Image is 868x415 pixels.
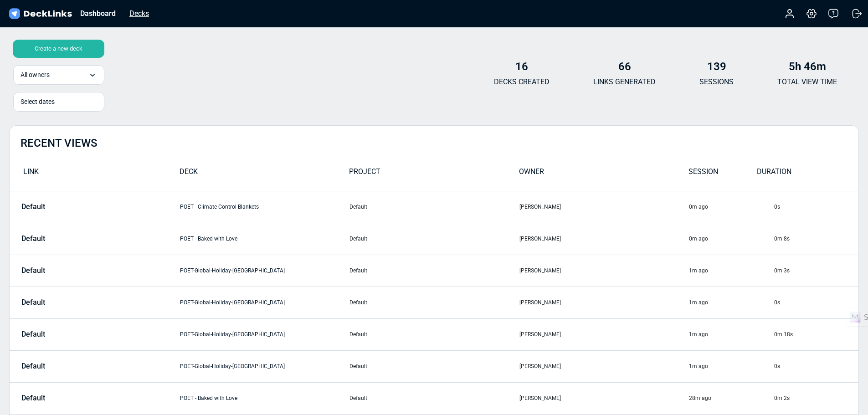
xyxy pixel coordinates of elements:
a: POET - Baked with Love [180,395,237,401]
p: LINKS GENERATED [593,77,656,87]
p: DECKS CREATED [494,77,550,87]
td: [PERSON_NAME] [519,255,689,287]
p: Default [21,330,45,338]
b: 139 [707,60,726,73]
div: 0s [774,203,858,211]
div: DECK [180,166,349,182]
p: Default [21,266,45,275]
p: Default [21,203,45,211]
td: [PERSON_NAME] [519,318,689,350]
div: 1m ago [689,298,773,307]
div: 0s [774,362,858,370]
div: Dashboard [76,8,120,19]
div: 0m 2s [774,394,858,402]
div: 1m ago [689,266,773,275]
a: Default [10,203,137,211]
td: Default [349,318,519,350]
td: Default [349,191,519,223]
a: Default [10,394,137,402]
p: SESSIONS [699,77,734,87]
a: Default [10,266,137,275]
div: LINK [10,166,180,182]
div: 0m ago [689,235,773,243]
div: 28m ago [689,394,773,402]
td: [PERSON_NAME] [519,382,689,414]
img: DeckLinks [7,7,73,20]
div: 0m ago [689,203,773,211]
div: Decks [125,8,154,19]
b: 5h 46m [789,60,826,73]
td: Default [349,350,519,382]
div: 0m 3s [774,266,858,275]
b: 66 [618,60,631,73]
td: [PERSON_NAME] [519,287,689,318]
h2: RECENT VIEWS [21,137,98,150]
div: PROJECT [349,166,519,182]
div: OWNER [519,166,689,182]
p: Default [21,394,45,402]
a: Default [10,330,137,338]
p: Default [21,298,45,307]
div: 1m ago [689,362,773,370]
td: Default [349,223,519,255]
td: Default [349,382,519,414]
div: Select dates [21,97,97,107]
a: POET-Global-Holiday-[GEOGRAPHIC_DATA] [180,267,285,274]
a: POET - Climate Control Blankets [180,204,259,210]
td: [PERSON_NAME] [519,191,689,223]
p: TOTAL VIEW TIME [777,77,837,87]
div: 0m 8s [774,235,858,243]
div: DURATION [757,166,825,182]
a: Default [10,235,137,243]
td: Default [349,255,519,287]
a: Default [10,298,137,307]
a: POET-Global-Holiday-[GEOGRAPHIC_DATA] [180,331,285,338]
b: 16 [515,60,528,73]
div: 1m ago [689,330,773,338]
div: All owners [13,65,104,85]
a: POET-Global-Holiday-[GEOGRAPHIC_DATA] [180,299,285,306]
div: SESSION [688,166,757,182]
a: POET-Global-Holiday-[GEOGRAPHIC_DATA] [180,363,285,369]
td: Default [349,287,519,318]
a: POET - Baked with Love [180,236,237,242]
div: 0s [774,298,858,307]
p: Default [21,235,45,243]
div: Create a new deck [13,40,104,58]
td: [PERSON_NAME] [519,350,689,382]
p: Default [21,362,45,370]
div: 0m 18s [774,330,858,338]
td: [PERSON_NAME] [519,223,689,255]
a: Default [10,362,137,370]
